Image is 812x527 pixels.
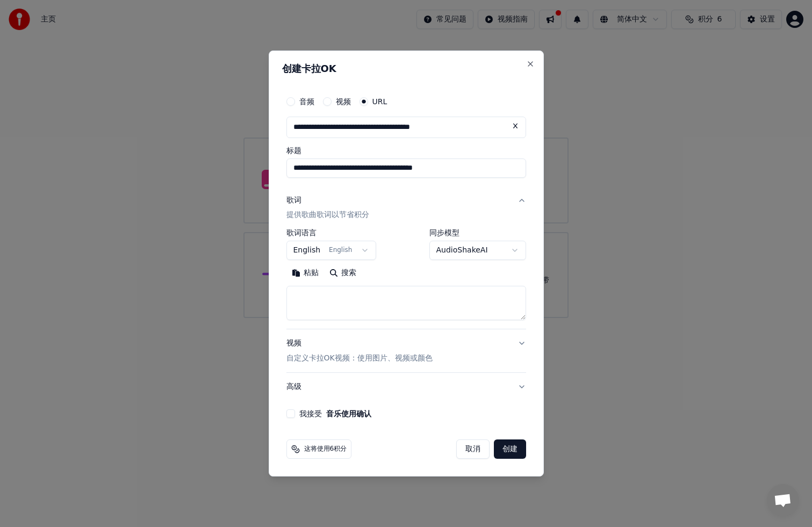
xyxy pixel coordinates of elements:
[429,229,526,237] label: 同步模型
[324,265,362,282] button: 搜索
[372,98,387,105] label: URL
[299,98,314,105] label: 音频
[456,439,490,459] button: 取消
[286,373,526,401] button: 高级
[286,147,526,154] label: 标题
[286,265,324,282] button: 粘贴
[494,439,526,459] button: 创建
[282,64,530,74] h2: 创建卡拉OK
[286,210,369,221] p: 提供歌曲歌词以节省积分
[326,410,371,417] button: 我接受
[304,445,347,453] span: 这将使用6积分
[299,410,371,417] label: 我接受
[286,229,377,237] label: 歌词语言
[286,353,433,364] p: 自定义卡拉OK视频：使用图片、视频或颜色
[336,98,351,105] label: 视频
[286,338,433,364] div: 视频
[286,195,301,206] div: 歌词
[286,186,526,229] button: 歌词提供歌曲歌词以节省积分
[286,330,526,373] button: 视频自定义卡拉OK视频：使用图片、视频或颜色
[286,229,526,329] div: 歌词提供歌曲歌词以节省积分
